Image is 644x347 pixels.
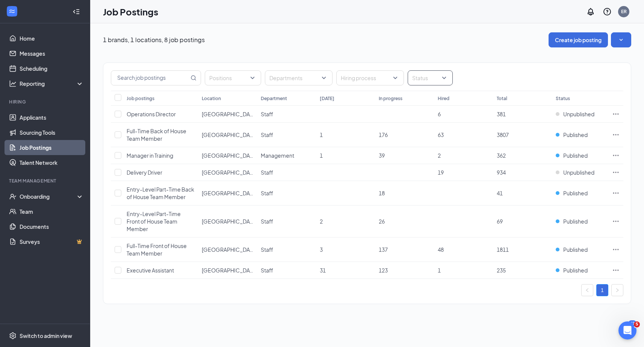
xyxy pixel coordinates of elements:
span: Staff [261,246,273,253]
span: 1811 [497,246,509,253]
span: 1 [438,267,441,274]
span: [GEOGRAPHIC_DATA][PERSON_NAME] [202,152,299,159]
svg: UserCheck [9,193,17,200]
span: 39 [379,152,385,159]
span: Published [563,266,588,274]
span: Full-Time Front of House Team Member [127,242,187,257]
span: 31 [320,267,326,274]
svg: Ellipses [612,110,620,118]
span: Published [563,189,588,197]
td: North Collins Street [198,123,257,147]
td: Staff [257,205,316,237]
svg: Ellipses [612,169,620,176]
th: Status [552,91,608,106]
span: 18 [379,190,385,196]
svg: Ellipses [612,189,620,197]
span: 137 [379,246,388,253]
h1: Job Postings [103,5,158,18]
span: 69 [497,218,503,225]
span: 176 [379,131,388,138]
span: 1 [320,131,323,138]
span: Executive Assistant [127,267,174,274]
p: 1 brands, 1 locations, 8 job postings [103,36,205,44]
span: 123 [379,267,388,274]
a: Talent Network [20,155,84,170]
svg: Ellipses [612,266,620,274]
td: Management [257,147,316,164]
iframe: Intercom live chat [618,321,636,339]
span: 3807 [497,131,509,138]
span: Published [563,152,588,159]
svg: Ellipses [612,152,620,159]
span: 381 [497,111,506,117]
td: Staff [257,123,316,147]
span: Entry-Level Part-Time Front of House Team Member [127,210,181,232]
span: [GEOGRAPHIC_DATA][PERSON_NAME] [202,169,299,176]
span: 63 [438,131,444,138]
td: North Collins Street [198,262,257,279]
svg: Notifications [586,7,595,16]
div: Onboarding [20,193,77,200]
svg: QuestionInfo [603,7,612,16]
span: 19 [438,169,444,176]
li: Next Page [611,284,623,296]
span: [GEOGRAPHIC_DATA][PERSON_NAME] [202,267,299,274]
span: [GEOGRAPHIC_DATA][PERSON_NAME] [202,218,299,225]
button: left [581,284,593,296]
span: 2 [438,152,441,159]
span: Management [261,152,294,159]
div: ER [621,8,627,15]
div: Department [261,95,287,102]
span: [GEOGRAPHIC_DATA][PERSON_NAME] [202,190,299,196]
span: 3 [320,246,323,253]
a: Team [20,204,84,219]
span: 362 [497,152,506,159]
span: [GEOGRAPHIC_DATA][PERSON_NAME] [202,246,299,253]
svg: Collapse [73,8,80,15]
li: 1 [596,284,608,296]
div: 42 [628,320,636,327]
button: right [611,284,623,296]
a: Applicants [20,110,84,125]
th: Total [493,91,552,106]
td: Staff [257,164,316,181]
td: North Collins Street [198,237,257,262]
span: Staff [261,218,273,225]
span: Staff [261,131,273,138]
span: Delivery Driver [127,169,162,176]
span: Unpublished [563,110,594,118]
td: North Collins Street [198,205,257,237]
span: [GEOGRAPHIC_DATA][PERSON_NAME] [202,131,299,138]
span: right [615,288,620,292]
span: left [585,288,590,292]
span: Staff [261,267,273,274]
div: Team Management [9,178,82,184]
a: Scheduling [20,61,84,76]
th: In progress [375,91,434,106]
span: 1 [320,152,323,159]
span: 26 [379,218,385,225]
div: Hiring [9,99,82,105]
td: Staff [257,181,316,205]
td: North Collins Street [198,164,257,181]
svg: MagnifyingGlass [190,75,197,81]
div: Reporting [20,80,84,87]
li: Previous Page [581,284,593,296]
button: SmallChevronDown [611,32,631,47]
span: Entry-Level Part-Time Back of House Team Member [127,186,194,200]
th: Hired [434,91,493,106]
span: Published [563,131,588,138]
td: Staff [257,262,316,279]
span: Published [563,246,588,253]
td: North Collins Street [198,147,257,164]
span: [GEOGRAPHIC_DATA][PERSON_NAME] [202,111,299,117]
span: Published [563,218,588,225]
span: 934 [497,169,506,176]
a: 1 [597,285,608,296]
span: Staff [261,190,273,196]
td: North Collins Street [198,106,257,123]
span: Full-Time Back of House Team Member [127,128,186,142]
a: SurveysCrown [20,234,84,249]
div: Job postings [127,95,154,102]
svg: WorkstreamLogo [8,8,16,15]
